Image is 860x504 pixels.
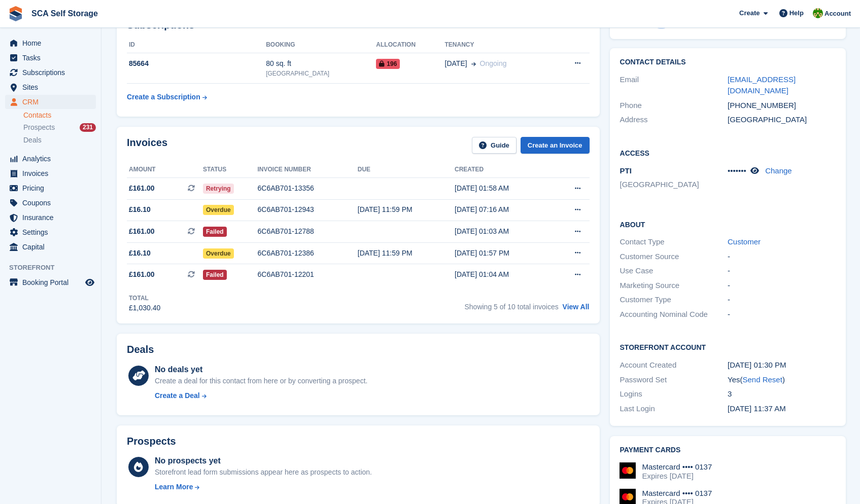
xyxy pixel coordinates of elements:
span: Coupons [22,196,83,210]
span: ( ) [740,375,785,384]
h2: Deals [127,344,154,355]
span: £16.10 [129,248,151,259]
div: 6C6AB701-12788 [258,226,358,237]
div: - [728,251,836,263]
th: Booking [266,37,376,53]
div: [DATE] 11:59 PM [358,248,455,259]
h2: Invoices [127,137,167,154]
div: Create a Subscription [127,92,200,102]
span: Prospects [23,123,55,132]
div: Total [129,294,160,303]
div: Use Case [620,265,728,277]
span: Create [739,8,760,18]
th: Amount [127,162,203,178]
div: 85664 [127,58,266,69]
a: menu [5,51,96,65]
div: - [728,280,836,292]
div: 6C6AB701-12201 [258,269,358,280]
div: Create a deal for this contact from here or by converting a prospect. [155,376,367,386]
div: Marketing Source [620,280,728,292]
div: Accounting Nominal Code [620,309,728,320]
div: Yes [728,374,836,386]
h2: About [620,219,836,229]
div: [DATE] 01:57 PM [455,248,552,259]
div: [PHONE_NUMBER] [728,100,836,112]
li: [GEOGRAPHIC_DATA] [620,179,728,191]
div: Email [620,74,728,97]
div: No prospects yet [155,455,372,467]
div: Storefront lead form submissions appear here as prospects to action. [155,467,372,478]
div: Password Set [620,374,728,386]
span: Ongoing [480,59,507,67]
div: Account Created [620,359,728,371]
a: Learn More [155,482,372,492]
span: £16.10 [129,204,151,215]
div: [DATE] 01:03 AM [455,226,552,237]
div: 3 [728,388,836,400]
h2: Payment cards [620,446,836,454]
span: [DATE] [445,58,467,69]
a: menu [5,275,96,290]
div: Learn More [155,482,193,492]
span: Subscriptions [22,65,83,80]
span: Home [22,36,83,50]
th: Due [358,162,455,178]
a: Deals [23,135,96,146]
span: Booking Portal [22,275,83,290]
span: Overdue [203,205,234,215]
a: menu [5,210,96,225]
a: Preview store [84,276,96,289]
a: menu [5,181,96,195]
div: - [728,309,836,320]
div: 6C6AB701-12386 [258,248,358,259]
a: menu [5,196,96,210]
a: Create a Deal [155,390,367,401]
a: Create an Invoice [521,137,590,154]
a: Customer [728,237,761,246]
th: Tenancy [445,37,553,53]
span: PTI [620,166,632,175]
img: stora-icon-8386f47178a22dfd0bd8f6a31ec36ba5ce8667c1dd55bd0f319d3a0aa187defe.svg [8,6,23,21]
span: Overdue [203,248,234,259]
div: No deals yet [155,364,367,376]
span: £161.00 [129,183,155,194]
span: Account [824,9,851,19]
a: menu [5,36,96,50]
a: SCA Self Storage [27,5,102,22]
div: [DATE] 01:58 AM [455,183,552,194]
span: Deals [23,135,42,145]
div: 6C6AB701-13356 [258,183,358,194]
div: 6C6AB701-12943 [258,204,358,215]
div: Phone [620,100,728,112]
a: menu [5,240,96,254]
span: Pricing [22,181,83,195]
th: Created [455,162,552,178]
div: Last Login [620,403,728,415]
span: Sites [22,80,83,94]
a: Send Reset [743,375,782,384]
span: Failed [203,227,227,237]
a: Change [765,166,792,175]
time: 2025-05-14 10:37:58 UTC [728,404,786,413]
span: £161.00 [129,269,155,280]
div: [DATE] 01:30 PM [728,359,836,371]
div: [DATE] 11:59 PM [358,204,455,215]
div: £1,030.40 [129,303,160,313]
img: Sam Chapman [813,8,823,18]
img: Mastercard Logo [620,462,636,479]
span: Storefront [9,263,101,273]
h2: Access [620,148,836,158]
div: 80 sq. ft [266,58,376,69]
a: menu [5,152,96,166]
h2: Contact Details [620,58,836,66]
div: Mastercard •••• 0137 [642,462,712,472]
a: menu [5,95,96,109]
div: [GEOGRAPHIC_DATA] [266,69,376,78]
div: [GEOGRAPHIC_DATA] [728,114,836,126]
div: [DATE] 07:16 AM [455,204,552,215]
a: Prospects 231 [23,122,96,133]
span: ••••••• [728,166,746,175]
div: Mastercard •••• 0137 [642,489,712,498]
div: - [728,294,836,306]
span: Insurance [22,210,83,225]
